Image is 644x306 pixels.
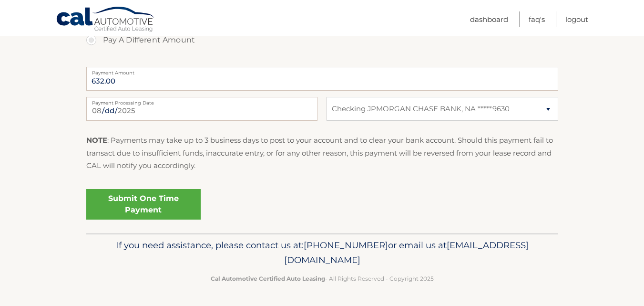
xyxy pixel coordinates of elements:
p: : Payments may take up to 3 business days to post to your account and to clear your bank account.... [86,134,558,172]
strong: NOTE [86,136,107,145]
label: Payment Processing Date [86,97,317,105]
label: Payment Amount [86,67,558,74]
a: FAQ's [529,11,545,27]
p: - All Rights Reserved - Copyright 2025 [92,274,552,284]
a: Submit One Time Payment [86,189,201,220]
a: Logout [565,11,588,27]
input: Payment Date [86,97,317,121]
label: Pay A Different Amount [86,31,558,50]
p: If you need assistance, please contact us at: or email us at [92,238,552,268]
span: [PHONE_NUMBER] [304,240,388,251]
strong: Cal Automotive Certified Auto Leasing [211,275,325,282]
input: Payment Amount [86,67,558,91]
a: Dashboard [470,11,508,27]
a: Cal Automotive [56,6,156,34]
